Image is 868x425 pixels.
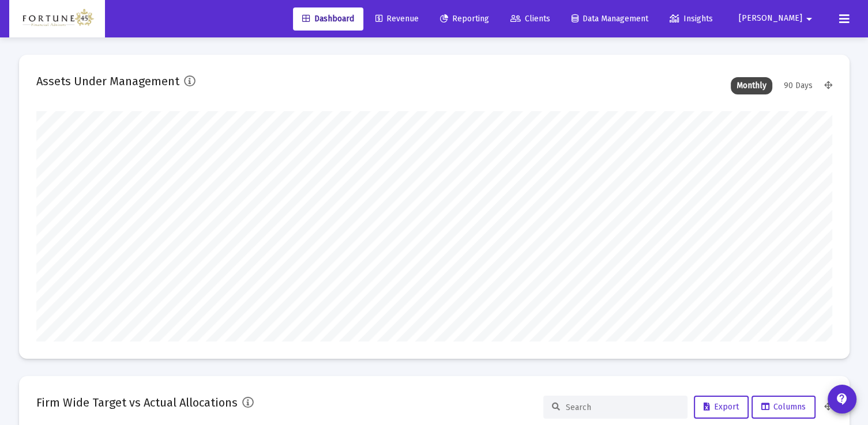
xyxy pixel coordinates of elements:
span: [PERSON_NAME] [739,14,802,24]
button: [PERSON_NAME] [725,7,830,30]
a: Clients [501,7,559,31]
a: Dashboard [293,7,363,31]
span: Clients [510,14,550,24]
a: Reporting [431,7,498,31]
a: Insights [660,7,722,31]
a: Revenue [366,7,428,31]
span: Revenue [375,14,419,24]
mat-icon: contact_support [835,392,849,406]
span: Reporting [440,14,489,24]
span: Dashboard [302,14,354,24]
span: Insights [670,14,713,24]
button: Columns [751,396,816,419]
span: Export [704,402,739,412]
div: 90 Days [778,77,818,94]
h2: Assets Under Management [36,72,179,90]
span: Data Management [572,14,648,24]
button: Export [694,396,749,419]
h2: Firm Wide Target vs Actual Allocations [36,393,238,412]
input: Search [566,403,679,412]
div: Monthly [731,77,772,94]
span: Columns [761,402,806,412]
img: Dashboard [18,7,96,31]
mat-icon: arrow_drop_down [802,7,816,31]
a: Data Management [562,7,657,31]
